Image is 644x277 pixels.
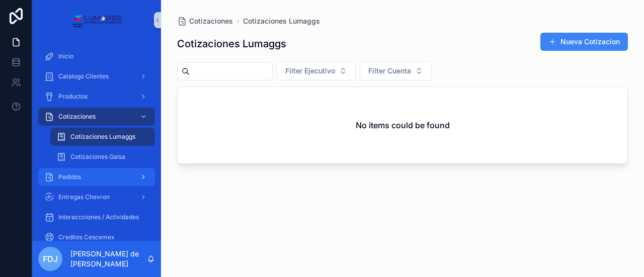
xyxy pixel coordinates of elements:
[70,249,147,269] p: [PERSON_NAME] de [PERSON_NAME]
[43,253,58,265] span: FdJ
[58,72,109,80] span: Catalogo Clientes
[277,61,356,80] button: Select Button
[50,148,155,166] a: Cotizaciones Galsa
[58,113,96,121] span: Cotizaciones
[243,16,320,26] a: Cotizaciones Lumaggs
[285,66,335,76] span: Filter Ejecutivo
[38,168,155,186] a: Pedidos
[58,173,81,181] span: Pedidos
[70,133,135,141] span: Cotizaciones Lumaggs
[70,153,125,161] span: Cotizaciones Galsa
[38,87,155,106] a: Productos
[38,208,155,226] a: Interaccciones / Actividades
[356,119,450,131] h2: No items could be found
[38,188,155,206] a: Entregas Chevron
[38,67,155,85] a: Catalogo Clientes
[58,233,115,241] span: Creditos Cescemex
[177,37,286,51] h1: Cotizaciones Lumaggs
[58,213,139,221] span: Interaccciones / Actividades
[540,33,628,51] button: Nueva Cotizacion
[177,16,233,26] a: Cotizaciones
[360,61,432,80] button: Select Button
[71,12,122,28] img: App logo
[189,16,233,26] span: Cotizaciones
[50,128,155,146] a: Cotizaciones Lumaggs
[58,93,88,101] span: Productos
[38,228,155,246] a: Creditos Cescemex
[38,47,155,65] a: Inicio
[38,108,155,126] a: Cotizaciones
[32,40,161,241] div: scrollable content
[58,52,73,60] span: Inicio
[368,66,411,76] span: Filter Cuenta
[58,193,110,201] span: Entregas Chevron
